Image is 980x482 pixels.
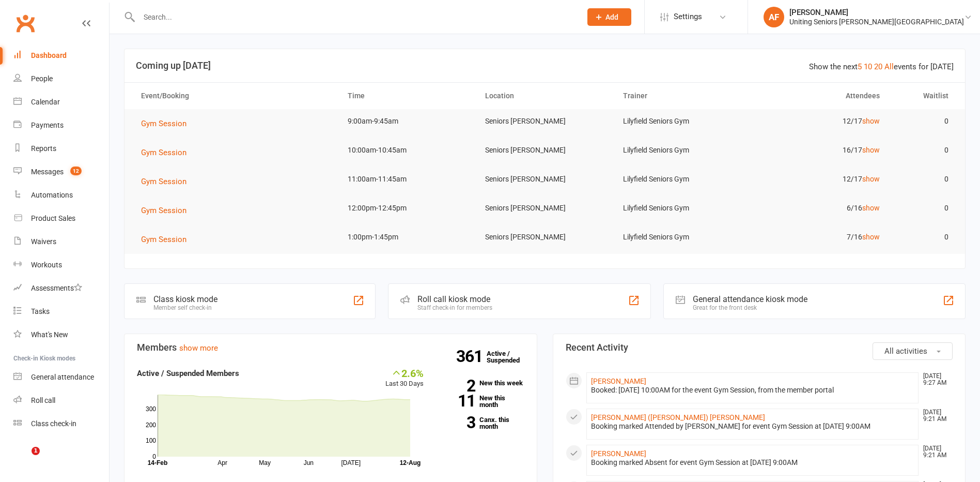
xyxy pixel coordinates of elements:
[439,395,524,408] a: 11New this month
[13,67,109,91] a: People
[889,225,958,249] td: 0
[13,389,109,412] a: Roll call
[751,225,889,249] td: 7/16
[136,10,574,24] input: Search...
[12,10,38,36] a: Clubworx
[751,138,889,162] td: 16/17
[614,225,751,249] td: Lilyfield Seniors Gym
[141,206,186,215] span: Gym Session
[385,367,424,379] div: 2.6%
[862,233,880,241] a: show
[31,74,53,83] div: People
[476,109,613,133] td: Seniors [PERSON_NAME]
[858,62,862,71] a: 5
[674,5,702,28] span: Settings
[789,8,964,17] div: [PERSON_NAME]
[13,184,109,207] a: Automations
[809,61,954,73] div: Show the next events for [DATE]
[13,253,109,277] a: Workouts
[137,369,239,378] strong: Active / Suspended Members
[591,386,914,395] div: Booked: [DATE] 10:00AM for the event Gym Session, from the member portal
[141,146,194,159] button: Gym Session
[338,83,476,109] th: Time
[874,62,882,71] a: 20
[889,83,958,109] th: Waitlist
[338,167,476,191] td: 11:00am-11:45am
[31,307,50,315] div: Tasks
[141,175,194,188] button: Gym Session
[141,117,194,130] button: Gym Session
[31,396,55,404] div: Roll call
[141,235,186,244] span: Gym Session
[31,330,68,339] div: What's New
[31,168,64,176] div: Messages
[141,148,186,157] span: Gym Session
[889,109,958,133] td: 0
[31,261,62,269] div: Workouts
[338,138,476,162] td: 10:00am-10:45am
[31,191,73,199] div: Automations
[385,367,424,389] div: Last 30 Days
[31,284,82,292] div: Assessments
[862,204,880,212] a: show
[605,13,618,21] span: Add
[417,294,492,304] div: Roll call kiosk mode
[751,109,889,133] td: 12/17
[31,51,67,59] div: Dashboard
[31,237,56,246] div: Waivers
[566,342,953,353] h3: Recent Activity
[439,380,524,386] a: 2New this week
[591,449,646,458] a: [PERSON_NAME]
[693,294,807,304] div: General attendance kiosk mode
[13,412,109,435] a: Class kiosk mode
[587,8,631,26] button: Add
[70,167,82,175] span: 12
[889,138,958,162] td: 0
[614,138,751,162] td: Lilyfield Seniors Gym
[439,415,475,430] strong: 3
[918,409,952,423] time: [DATE] 9:21 AM
[862,175,880,183] a: show
[132,83,338,109] th: Event/Booking
[31,373,94,381] div: General attendance
[141,233,194,246] button: Gym Session
[13,91,109,114] a: Calendar
[614,196,751,220] td: Lilyfield Seniors Gym
[31,121,64,129] div: Payments
[751,167,889,191] td: 12/17
[338,109,476,133] td: 9:00am-9:45am
[141,177,186,186] span: Gym Session
[439,378,475,394] strong: 2
[693,304,807,311] div: Great for the front desk
[614,83,751,109] th: Trainer
[13,160,109,184] a: Messages 12
[873,342,953,360] button: All activities
[13,230,109,253] a: Waivers
[889,196,958,220] td: 0
[591,422,914,431] div: Booking marked Attended by [PERSON_NAME] for event Gym Session at [DATE] 9:00AM
[13,300,109,323] a: Tasks
[338,225,476,249] td: 1:00pm-1:45pm
[13,207,109,230] a: Product Sales
[751,83,889,109] th: Attendees
[31,98,60,106] div: Calendar
[338,196,476,220] td: 12:00pm-12:45pm
[13,277,109,300] a: Assessments
[13,366,109,389] a: General attendance kiosk mode
[918,445,952,459] time: [DATE] 9:21 AM
[136,61,954,71] h3: Coming up [DATE]
[153,304,217,311] div: Member self check-in
[476,138,613,162] td: Seniors [PERSON_NAME]
[476,83,613,109] th: Location
[13,114,109,137] a: Payments
[789,17,964,26] div: Uniting Seniors [PERSON_NAME][GEOGRAPHIC_DATA]
[31,214,75,222] div: Product Sales
[476,225,613,249] td: Seniors [PERSON_NAME]
[476,196,613,220] td: Seniors [PERSON_NAME]
[137,342,524,353] h3: Members
[884,62,894,71] a: All
[439,416,524,430] a: 3Canx. this month
[764,7,784,27] div: AF
[918,373,952,386] time: [DATE] 9:27 AM
[889,167,958,191] td: 0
